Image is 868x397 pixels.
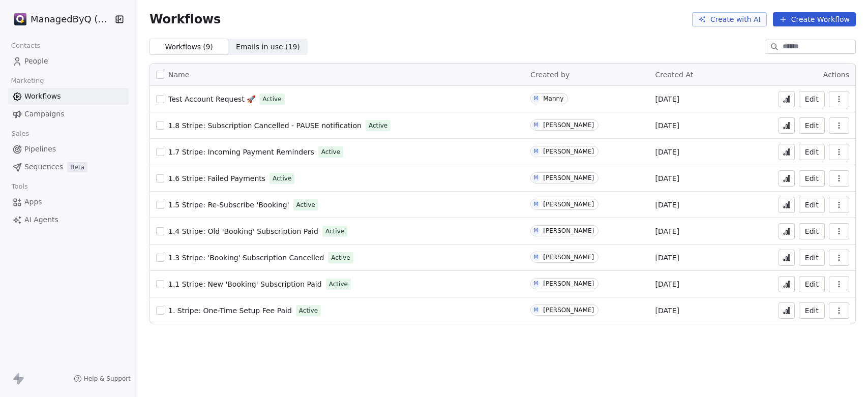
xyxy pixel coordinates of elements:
[8,88,129,105] a: Workflows
[534,95,538,103] div: M
[534,174,538,182] div: M
[168,148,314,156] span: 1.7 Stripe: Incoming Payment Reminders
[168,307,292,315] span: 1. Stripe: One-Time Setup Fee Paid
[534,280,538,288] div: M
[168,226,318,236] a: 1.4 Stripe: Old 'Booking' Subscription Paid
[543,201,594,208] div: [PERSON_NAME]
[24,197,42,207] span: Apps
[534,227,538,235] div: M
[8,141,129,158] a: Pipelines
[799,117,825,134] button: Edit
[329,280,348,289] span: Active
[543,121,594,129] div: [PERSON_NAME]
[799,170,825,187] a: Edit
[67,162,87,172] span: Beta
[799,276,825,292] button: Edit
[655,306,679,316] span: [DATE]
[369,121,387,130] span: Active
[692,12,767,26] button: Create with AI
[799,197,825,213] button: Edit
[655,94,679,104] span: [DATE]
[543,148,594,155] div: [PERSON_NAME]
[14,13,26,25] img: Stripe.png
[24,144,56,155] span: Pipelines
[168,94,255,104] a: Test Account Request 🚀
[799,250,825,266] button: Edit
[530,71,570,79] span: Created by
[655,253,679,263] span: [DATE]
[24,56,48,67] span: People
[24,215,58,225] span: AI Agents
[168,147,314,157] a: 1.7 Stripe: Incoming Payment Reminders
[543,307,594,314] div: [PERSON_NAME]
[655,200,679,210] span: [DATE]
[168,306,292,316] a: 1. Stripe: One-Time Setup Fee Paid
[823,71,849,79] span: Actions
[168,200,289,210] a: 1.5 Stripe: Re-Subscribe 'Booking'
[24,109,64,119] span: Campaigns
[543,280,594,287] div: [PERSON_NAME]
[543,95,563,102] div: Manny
[168,253,324,263] a: 1.3 Stripe: 'Booking' Subscription Cancelled
[168,254,324,262] span: 1.3 Stripe: 'Booking' Subscription Cancelled
[168,279,322,289] a: 1.1 Stripe: New 'Booking' Subscription Paid
[799,302,825,319] button: Edit
[168,174,265,182] span: 1.6 Stripe: Failed Payments
[7,73,48,88] span: Marketing
[12,11,108,28] button: ManagedByQ (FZE)
[296,200,315,209] span: Active
[7,126,34,141] span: Sales
[799,91,825,107] button: Edit
[321,147,340,157] span: Active
[168,280,322,288] span: 1.1 Stripe: New 'Booking' Subscription Paid
[168,227,318,235] span: 1.4 Stripe: Old 'Booking' Subscription Paid
[168,173,265,184] a: 1.6 Stripe: Failed Payments
[7,38,45,53] span: Contacts
[799,223,825,239] button: Edit
[262,95,281,104] span: Active
[325,227,344,236] span: Active
[8,159,129,175] a: SequencesBeta
[149,12,221,26] span: Workflows
[74,375,131,383] a: Help & Support
[534,147,538,156] div: M
[655,226,679,236] span: [DATE]
[168,120,362,131] a: 1.8 Stripe: Subscription Cancelled - PAUSE notification
[8,194,129,210] a: Apps
[331,253,350,262] span: Active
[24,162,63,172] span: Sequences
[8,211,129,228] a: AI Agents
[655,279,679,289] span: [DATE]
[236,42,300,52] span: Emails in use ( 19 )
[7,179,32,194] span: Tools
[168,70,189,80] span: Name
[168,95,255,103] span: Test Account Request 🚀
[655,71,694,79] span: Created At
[799,144,825,160] button: Edit
[773,12,856,26] button: Create Workflow
[534,253,538,261] div: M
[655,120,679,131] span: [DATE]
[543,254,594,261] div: [PERSON_NAME]
[31,13,112,26] span: ManagedByQ (FZE)
[655,147,679,157] span: [DATE]
[655,173,679,184] span: [DATE]
[543,174,594,181] div: [PERSON_NAME]
[534,200,538,208] div: M
[273,174,291,183] span: Active
[543,227,594,234] div: [PERSON_NAME]
[24,91,61,102] span: Workflows
[84,375,131,383] span: Help & Support
[534,306,538,314] div: M
[8,106,129,123] a: Campaigns
[8,53,129,70] a: People
[168,201,289,209] span: 1.5 Stripe: Re-Subscribe 'Booking'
